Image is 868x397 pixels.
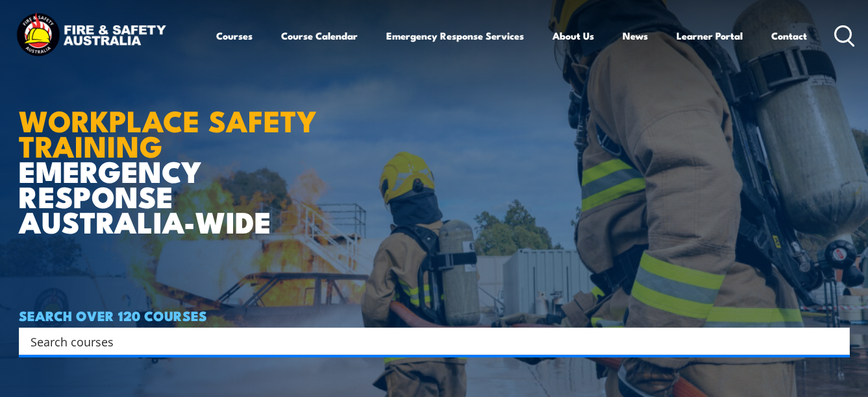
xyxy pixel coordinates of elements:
[19,308,850,322] h4: SEARCH OVER 120 COURSES
[552,20,594,51] a: About Us
[827,332,845,350] button: Search magnifier button
[19,75,336,234] h1: EMERGENCY RESPONSE AUSTRALIA-WIDE
[771,20,807,51] a: Contact
[386,20,524,51] a: Emergency Response Services
[33,332,824,350] form: Search form
[281,20,358,51] a: Course Calendar
[623,20,648,51] a: News
[676,20,743,51] a: Learner Portal
[216,20,253,51] a: Courses
[31,331,821,351] input: Search input
[19,97,317,167] strong: WORKPLACE SAFETY TRAINING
